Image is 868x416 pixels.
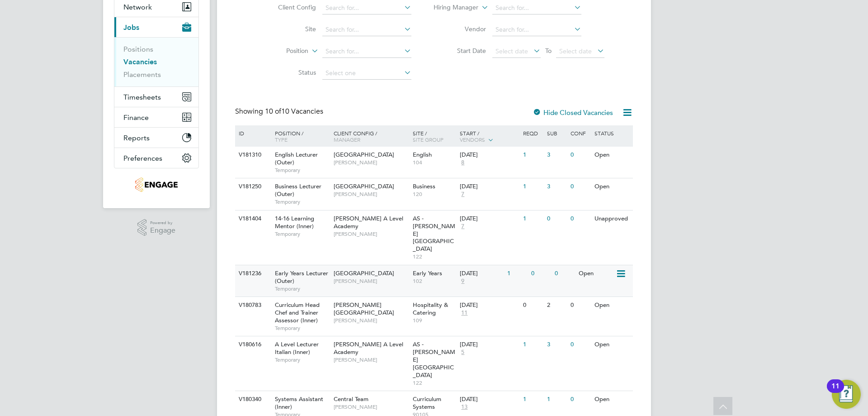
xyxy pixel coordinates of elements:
[135,177,177,192] img: jambo-logo-retina.png
[137,219,176,236] a: Powered byEngage
[334,395,368,403] span: Central Team
[460,396,519,403] div: [DATE]
[460,215,519,223] div: [DATE]
[592,178,632,195] div: Open
[236,125,268,141] div: ID
[434,47,486,55] label: Start Date
[114,17,198,37] button: Jobs
[545,147,568,163] div: 3
[521,391,544,408] div: 1
[542,45,554,57] span: To
[413,269,442,277] span: Early Years
[334,230,408,238] span: [PERSON_NAME]
[533,108,613,117] label: Hide Closed Vacancies
[265,107,323,116] span: 10 Vacancies
[275,198,329,206] span: Temporary
[492,24,581,36] input: Search for...
[275,269,328,285] span: Early Years Lecturer (Outer)
[413,379,456,387] span: 122
[559,47,592,55] span: Select date
[592,210,632,227] div: Unapproved
[413,253,456,260] span: 122
[413,277,456,285] span: 102
[576,265,616,282] div: Open
[334,356,408,363] span: [PERSON_NAME]
[275,301,320,324] span: Curriculum Head Chef and Trainer Assessor (Inner)
[568,297,592,314] div: 0
[334,215,403,230] span: [PERSON_NAME] A Level Academy
[545,391,568,408] div: 1
[322,45,411,58] input: Search for...
[275,356,329,363] span: Temporary
[592,297,632,314] div: Open
[460,341,519,349] div: [DATE]
[460,277,466,285] span: 9
[114,177,199,192] a: Go to home page
[568,147,592,163] div: 0
[123,154,162,163] span: Preferences
[521,178,544,195] div: 1
[275,136,288,143] span: Type
[413,317,456,324] span: 109
[334,159,408,166] span: [PERSON_NAME]
[521,147,544,163] div: 1
[460,191,466,198] span: 7
[545,125,568,141] div: Sub
[458,125,521,148] div: Start /
[114,37,198,86] div: Jobs
[460,403,469,411] span: 13
[331,125,410,147] div: Client Config /
[334,403,408,411] span: [PERSON_NAME]
[434,25,486,33] label: Vendor
[256,47,308,56] label: Position
[831,386,840,398] div: 11
[460,349,466,356] span: 5
[460,223,466,230] span: 7
[236,336,268,353] div: V180616
[265,107,281,116] span: 10 of
[460,159,466,167] span: 8
[322,2,411,14] input: Search for...
[410,125,458,147] div: Site /
[264,3,316,11] label: Client Config
[413,136,443,143] span: Site Group
[236,178,268,195] div: V181250
[552,265,576,282] div: 0
[592,336,632,353] div: Open
[460,309,469,317] span: 11
[492,2,581,14] input: Search for...
[545,178,568,195] div: 3
[236,147,268,163] div: V181310
[322,24,411,36] input: Search for...
[460,301,519,309] div: [DATE]
[235,107,325,116] div: Showing
[150,219,175,227] span: Powered by
[268,125,331,147] div: Position /
[334,269,394,277] span: [GEOGRAPHIC_DATA]
[123,57,157,66] a: Vacancies
[114,128,198,148] button: Reports
[236,265,268,282] div: V181236
[114,148,198,168] button: Preferences
[322,67,411,80] input: Select one
[123,70,161,79] a: Placements
[521,336,544,353] div: 1
[275,167,329,174] span: Temporary
[545,297,568,314] div: 2
[568,336,592,353] div: 0
[334,191,408,198] span: [PERSON_NAME]
[521,210,544,227] div: 1
[123,3,152,11] span: Network
[592,391,632,408] div: Open
[264,25,316,33] label: Site
[275,182,321,198] span: Business Lecturer (Outer)
[413,301,448,316] span: Hospitality & Catering
[413,340,455,379] span: AS - [PERSON_NAME][GEOGRAPHIC_DATA]
[592,125,632,141] div: Status
[275,230,329,238] span: Temporary
[123,113,149,122] span: Finance
[123,134,150,142] span: Reports
[568,391,592,408] div: 0
[568,125,592,141] div: Conf
[592,147,632,163] div: Open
